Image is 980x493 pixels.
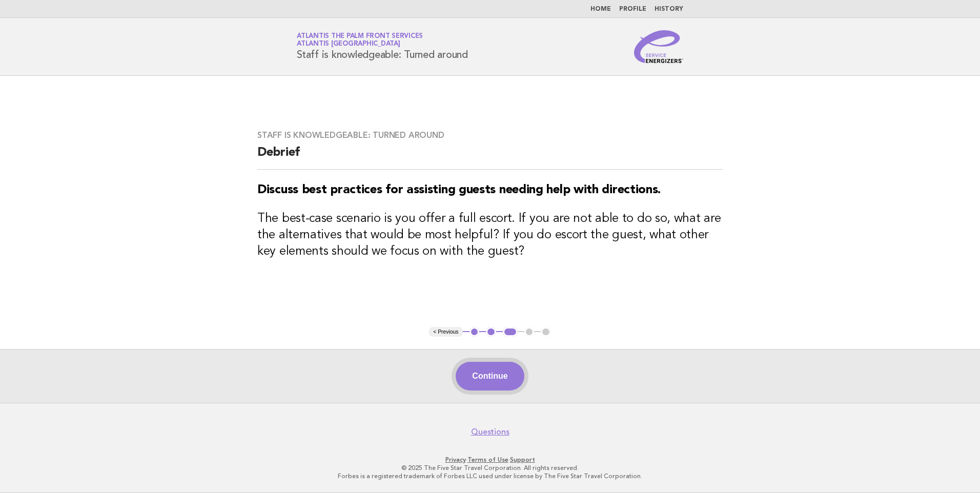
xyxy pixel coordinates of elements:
p: © 2025 The Five Star Travel Corporation. All rights reserved. [176,464,804,472]
button: 3 [503,327,518,337]
a: History [655,6,683,12]
h1: Staff is knowledgeable: Turned around [297,33,468,60]
button: Continue [456,362,524,391]
a: Terms of Use [467,456,508,463]
h3: Staff is knowledgeable: Turned around [257,130,723,140]
a: Support [510,456,535,463]
p: Forbes is a registered trademark of Forbes LLC used under license by The Five Star Travel Corpora... [176,472,804,480]
a: Questions [471,427,509,437]
span: Atlantis [GEOGRAPHIC_DATA] [297,41,400,48]
a: Profile [619,6,646,12]
a: Privacy [445,456,466,463]
a: Atlantis The Palm Front ServicesAtlantis [GEOGRAPHIC_DATA] [297,33,423,47]
button: 1 [469,327,480,337]
strong: Discuss best practices for assisting guests needing help with directions. [257,184,661,196]
button: 2 [486,327,496,337]
img: Service Energizers [634,30,683,63]
p: · · [176,456,804,464]
h3: The best-case scenario is you offer a full escort. If you are not able to do so, what are the alt... [257,211,723,260]
a: Home [590,6,611,12]
h2: Debrief [257,145,723,170]
button: < Previous [429,327,462,337]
